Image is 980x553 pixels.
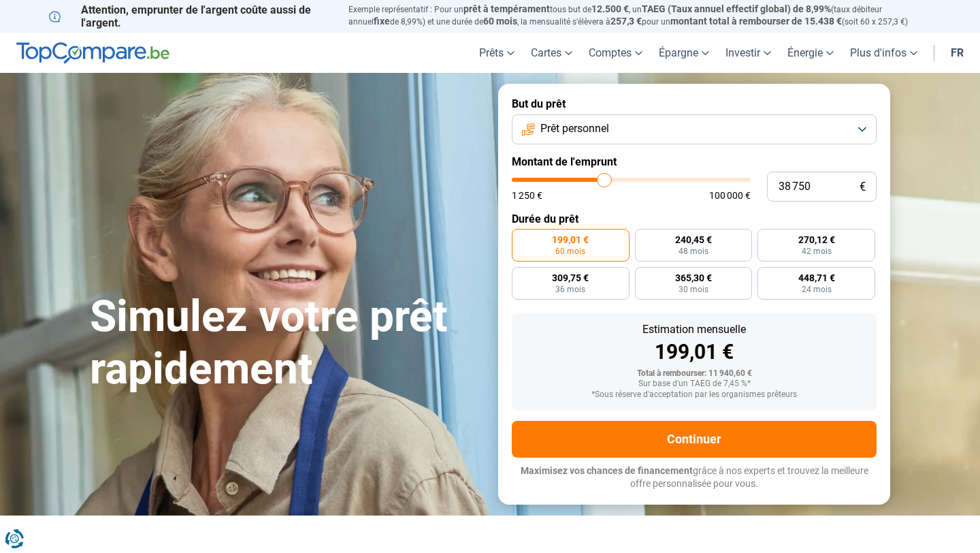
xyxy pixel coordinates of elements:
[642,3,831,14] span: TAEG (Taux annuel effectif global) de 8,99%
[374,16,390,27] span: fixe
[483,16,517,27] span: 60 mois
[552,235,589,244] span: 199,01 €
[709,191,751,200] span: 100 000 €
[523,369,866,379] div: Total à rembourser: 11 940,60 €
[610,16,642,27] span: 257,3 €
[555,247,585,255] span: 60 mois
[49,3,332,29] p: Attention, emprunter de l'argent coûte aussi de l'argent.
[552,273,589,283] span: 309,75 €
[512,421,877,458] button: Continuer
[348,3,931,28] p: Exemple représentatif : Pour un tous but de , un (taux débiteur annuel de 8,99%) et une durée de ...
[521,465,693,476] span: Maximisez vos chances de financement
[943,33,972,73] a: fr
[463,3,550,14] span: prêt à tempérament
[860,181,866,193] span: €
[512,212,877,225] label: Durée du prêt
[675,273,712,283] span: 365,30 €
[512,114,877,144] button: Prêt personnel
[523,379,866,389] div: Sur base d'un TAEG de 7,45 %*
[512,155,877,168] label: Montant de l'emprunt
[651,33,717,73] a: Épargne
[717,33,779,73] a: Investir
[679,247,708,255] span: 48 mois
[523,324,866,335] div: Estimation mensuelle
[798,273,835,283] span: 448,71 €
[471,33,523,73] a: Prêts
[16,42,169,64] img: TopCompare
[798,235,835,244] span: 270,12 €
[512,97,877,110] label: But du prêt
[802,247,832,255] span: 42 mois
[90,291,482,396] h1: Simulez votre prêt rapidement
[523,33,581,73] a: Cartes
[591,3,629,14] span: 12.500 €
[675,235,712,244] span: 240,45 €
[512,464,877,491] p: grâce à nos experts et trouvez la meilleure offre personnalisée pour vous.
[670,16,842,27] span: montant total à rembourser de 15.438 €
[555,285,585,294] span: 36 mois
[581,33,651,73] a: Comptes
[540,121,609,136] span: Prêt personnel
[523,342,866,362] div: 199,01 €
[512,191,542,200] span: 1 250 €
[842,33,926,73] a: Plus d'infos
[679,285,708,294] span: 30 mois
[779,33,842,73] a: Énergie
[523,390,866,400] div: *Sous réserve d'acceptation par les organismes prêteurs
[802,285,832,294] span: 24 mois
